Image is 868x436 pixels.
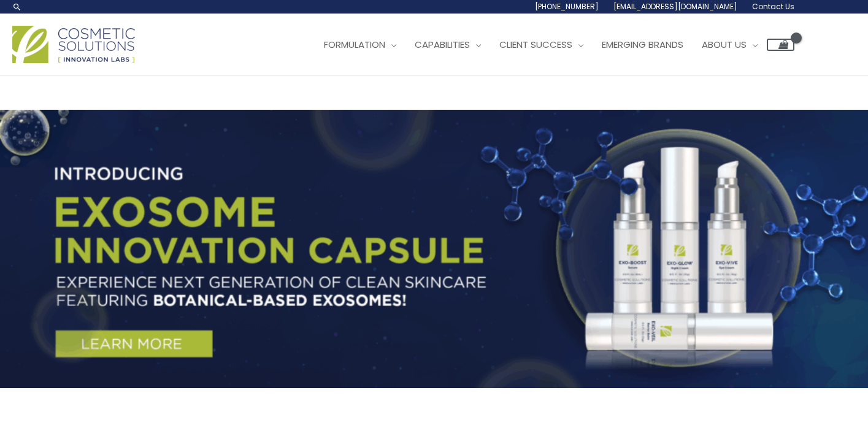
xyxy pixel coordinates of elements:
[702,38,747,51] span: About Us
[490,26,593,63] a: Client Success
[415,38,470,51] span: Capabilities
[12,2,22,12] a: Search icon link
[535,1,599,12] span: [PHONE_NUMBER]
[305,26,794,63] nav: Site Navigation
[752,1,794,12] span: Contact Us
[602,38,683,51] span: Emerging Brands
[324,38,385,51] span: Formulation
[12,26,135,63] img: Cosmetic Solutions Logo
[499,38,572,51] span: Client Success
[593,26,693,63] a: Emerging Brands
[613,1,737,12] span: [EMAIL_ADDRESS][DOMAIN_NAME]
[315,26,405,63] a: Formulation
[693,26,767,63] a: About Us
[405,26,490,63] a: Capabilities
[767,39,794,51] a: View Shopping Cart, empty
